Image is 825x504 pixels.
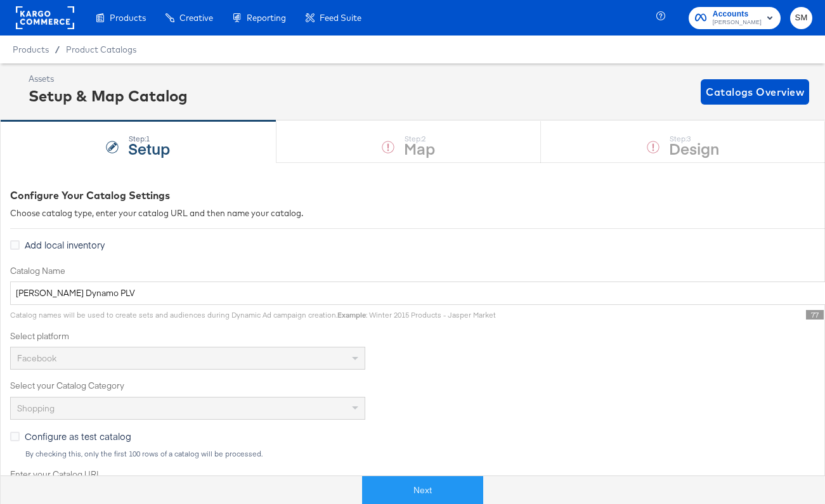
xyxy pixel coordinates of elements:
span: SM [795,11,807,25]
button: Accounts[PERSON_NAME] [689,7,781,29]
button: Catalogs Overview [701,79,809,105]
span: [PERSON_NAME] [713,18,762,28]
span: Accounts [713,8,762,21]
a: Product Catalogs [66,44,136,55]
span: Configure as test catalog [25,430,131,443]
span: Facebook [17,352,56,364]
span: Catalogs Overview [706,83,804,101]
div: Step: 1 [128,134,170,143]
span: / [49,44,66,55]
div: Setup & Map Catalog [29,85,188,107]
span: Shopping [17,403,55,414]
span: Reporting [247,13,286,23]
button: SM [790,7,812,29]
span: Products [13,44,49,55]
div: Assets [29,73,188,85]
span: Catalog names will be used to create sets and audiences during Dynamic Ad campaign creation. : Wi... [10,310,496,320]
span: Products [110,13,146,23]
strong: Example [337,310,366,320]
span: Add local inventory [25,238,105,251]
span: Feed Suite [320,13,361,23]
strong: Setup [128,138,170,158]
span: 77 [806,310,824,320]
span: Creative [179,13,213,23]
